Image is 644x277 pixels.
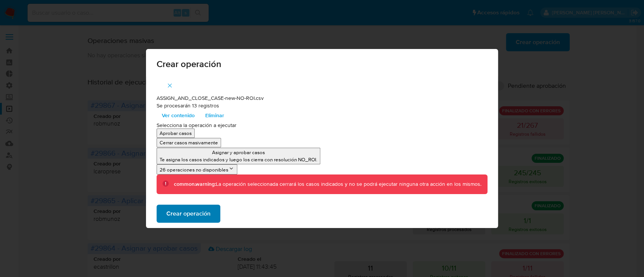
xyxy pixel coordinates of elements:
[174,180,216,188] b: common.warning:
[157,60,487,69] span: Crear operación
[157,110,200,122] button: Ver contenido
[157,138,221,148] button: Cerrar casos masivamente
[174,181,481,188] div: La operación seleccionada cerrará los casos indicados y no se podrá ejecutar ninguna otra acción ...
[160,130,192,137] p: Aprobar casos
[157,129,195,138] button: Aprobar casos
[157,205,220,223] button: Crear operación
[157,122,487,129] p: Selecciona la operación a ejecutar
[166,205,211,222] span: Crear operación
[162,110,195,121] span: Ver contenido
[160,156,317,163] p: Te asigna los casos indicados y luego los cierra con resolución NO_ROI.
[157,102,487,110] p: Se procesarán 13 registros
[205,110,224,121] span: Eliminar
[200,110,229,122] button: Eliminar
[160,149,317,156] p: Asignar y aprobar casos
[157,95,487,102] p: ASSIGN_AND_CLOSE_CASE-new-NO-ROI.csv
[160,139,218,147] p: Cerrar casos masivamente
[157,164,237,174] button: 26 operaciones no disponibles
[157,148,320,164] button: Asignar y aprobar casosTe asigna los casos indicados y luego los cierra con resolución NO_ROI.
